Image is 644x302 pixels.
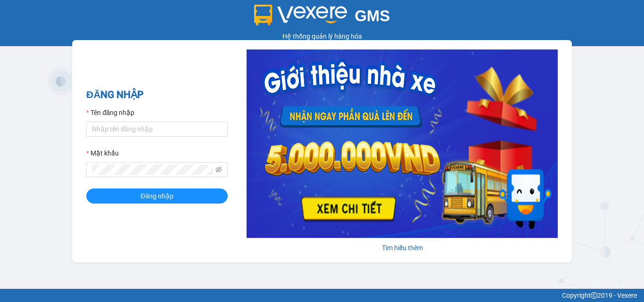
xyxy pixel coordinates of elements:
div: Copyright 2019 - Vexere [7,290,637,301]
span: copyright [591,292,597,299]
img: banner-0 [247,49,558,238]
input: Mật khẩu [92,164,214,175]
div: Hệ thống quản lý hàng hóa [2,31,642,41]
span: Đăng nhập [140,191,173,201]
label: Tên đăng nhập [86,107,134,118]
h2: ĐĂNG NHẬP [86,87,228,103]
span: eye-invisible [215,166,222,173]
button: Đăng nhập [86,188,228,204]
input: Tên đăng nhập [86,122,228,137]
div: Tìm hiểu thêm [247,243,558,253]
a: GMS [254,14,390,22]
span: GMS [355,7,390,24]
label: Mật khẩu [86,148,119,158]
img: logo 2 [254,5,347,25]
